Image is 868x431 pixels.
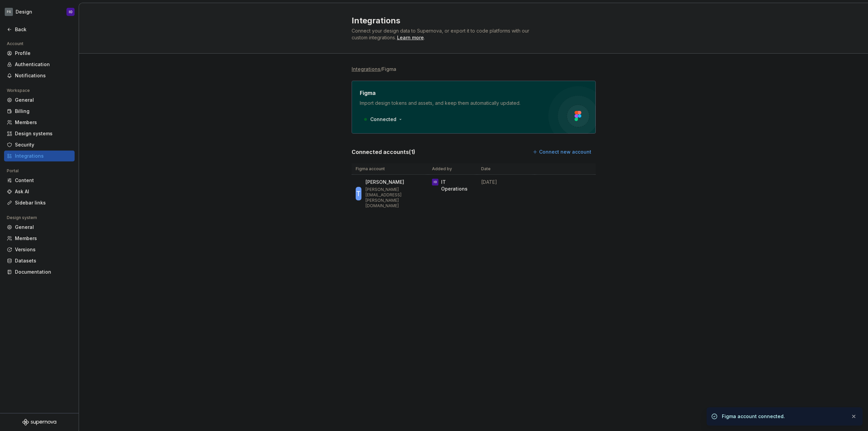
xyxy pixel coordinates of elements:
[366,187,424,209] p: [PERSON_NAME][EMAIL_ADDRESS][PERSON_NAME][DOMAIN_NAME]
[4,86,33,95] div: Workspace
[4,233,75,244] a: Members
[15,177,72,184] div: Content
[4,40,26,48] div: Account
[397,34,424,41] a: Learn more
[4,222,75,233] a: General
[4,186,75,197] a: Ask AI
[4,106,75,117] a: Billing
[441,179,473,192] p: IT Operations
[16,8,32,15] div: Design
[360,100,548,106] div: Import design tokens and assets, and keep them automatically updated.
[352,28,531,40] span: Connect your design data to Supernova, or export it to code platforms with our custom integrations.
[4,214,40,222] div: Design system
[15,26,72,33] div: Back
[1,4,77,19] button: PSDesignIO
[15,235,72,242] div: Members
[428,163,477,175] th: Added by
[4,139,75,150] a: Security
[4,48,75,59] a: Profile
[356,187,361,200] img: Tom Stevenson
[352,163,428,175] th: Figma account
[15,130,72,137] div: Design systems
[4,175,75,186] a: Content
[477,175,535,213] td: [DATE]
[352,15,588,26] h2: Integrations
[15,97,72,103] div: General
[15,108,72,115] div: Billing
[352,148,415,156] p: Connected accounts ( 1 )
[382,66,396,72] li: Figma
[4,70,75,81] a: Notifications
[4,167,21,175] div: Portal
[4,244,75,255] a: Versions
[15,153,72,159] div: Integrations
[370,116,396,123] p: Connected
[15,72,72,79] div: Notifications
[69,9,73,15] div: IO
[15,119,72,126] div: Members
[722,413,845,420] div: Figma account connected.
[529,146,596,158] button: Connect new account
[4,197,75,208] a: Sidebar links
[15,257,72,264] div: Datasets
[4,95,75,105] a: General
[15,269,72,275] div: Documentation
[4,151,75,161] a: Integrations
[15,188,72,195] div: Ask AI
[15,199,72,206] div: Sidebar links
[4,24,75,35] a: Back
[396,35,425,40] span: .
[360,113,406,125] button: Connected
[539,149,591,155] span: Connect new account
[477,163,535,175] th: Date
[4,255,75,266] a: Datasets
[434,179,437,185] div: IO
[4,59,75,70] a: Authentication
[15,246,72,253] div: Versions
[4,128,75,139] a: Design systems
[352,66,380,73] a: Integrations
[4,267,75,277] a: Documentation
[360,89,376,97] h4: Figma
[5,8,13,16] div: PS
[15,50,72,57] div: Profile
[380,66,382,72] li: /
[366,179,404,185] p: [PERSON_NAME]
[15,224,72,231] div: General
[15,141,72,148] div: Security
[4,117,75,128] a: Members
[15,61,72,68] div: Authentication
[22,419,56,426] svg: Supernova Logo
